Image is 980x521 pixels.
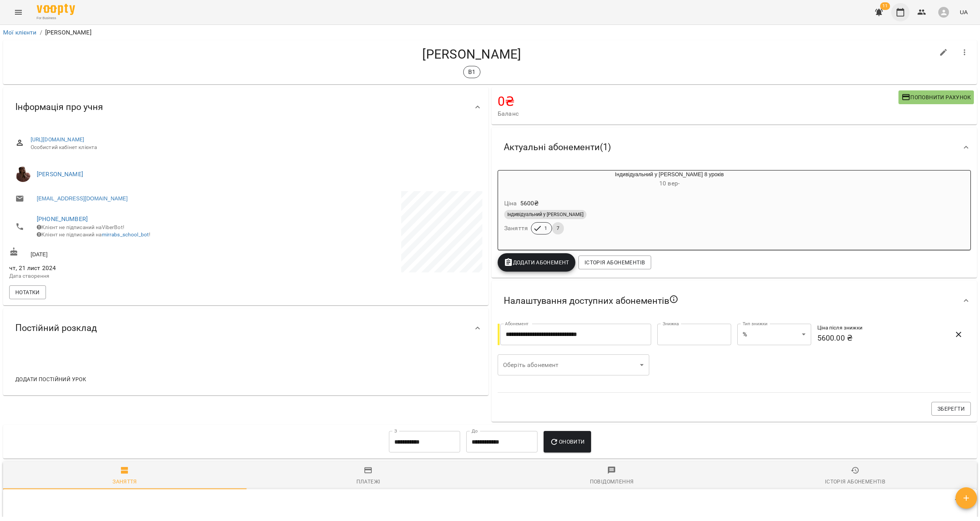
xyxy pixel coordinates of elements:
h6: 5600.00 ₴ [817,332,931,344]
a: [URL][DOMAIN_NAME] [31,136,85,143]
h6: Ціна після знижки [817,324,931,332]
span: 1 [540,225,552,232]
li: / [40,28,42,37]
div: Актуальні абонементи(1) [492,128,977,167]
span: Клієнт не підписаний на ! [37,231,150,238]
button: Нотатки [9,285,46,299]
p: Дата створення [9,272,244,280]
h6: Ціна [504,198,517,209]
span: Історія абонементів [585,258,645,267]
p: B1 [468,67,475,77]
img: Voopty Logo [37,4,75,15]
svg: Якщо не обрано жодного, клієнт зможе побачити всі публічні абонементи [669,295,678,304]
span: 10 вер - [659,180,679,187]
div: % [737,324,811,345]
div: B1 [463,66,480,78]
span: Баланс [498,109,898,118]
div: Платежі [356,477,381,486]
div: Індивідуальний у [PERSON_NAME] 8 уроків [535,170,804,189]
span: Інформація про учня [15,101,103,113]
div: Налаштування доступних абонементів [492,281,977,321]
span: Налаштування доступних абонементів [504,295,678,307]
h6: Заняття [504,223,528,234]
p: [PERSON_NAME] [45,28,91,37]
div: Історія абонементів [825,477,885,486]
button: Історія абонементів [578,256,651,269]
div: Інформація про учня [3,87,488,127]
a: [EMAIL_ADDRESS][DOMAIN_NAME] [37,195,127,202]
span: Додати Абонемент [504,258,569,267]
a: Мої клієнти [3,29,37,36]
div: Індивідуальний у Ірини 8 уроків [498,170,535,189]
span: чт, 21 лист 2024 [9,264,244,273]
button: Фільтр [949,492,968,511]
span: Нотатки [15,288,40,297]
span: Постійний розклад [15,322,97,334]
span: Поповнити рахунок [902,93,971,102]
button: Додати постійний урок [12,372,89,386]
div: Постійний розклад [3,308,488,348]
p: 5600 ₴ [520,199,539,208]
button: UA [957,5,971,19]
button: Додати Абонемент [498,253,575,272]
a: [PHONE_NUMBER] [37,215,88,223]
nav: breadcrumb [3,28,977,37]
span: 7 [552,225,564,232]
span: UA [960,8,968,16]
a: [PERSON_NAME] [37,170,83,178]
img: Ірина Вальчук [15,167,31,182]
div: [DATE] [8,246,246,260]
div: Заняття [113,477,137,486]
button: Оновити [544,431,591,452]
span: For Business [37,16,75,21]
span: Зберегти [938,404,965,413]
button: Поповнити рахунок [898,90,974,104]
span: Клієнт не підписаний на ViberBot! [37,224,124,230]
h4: 0 ₴ [498,93,898,109]
span: Оновити [550,437,585,446]
span: Особистий кабінет клієнта [31,144,476,151]
div: Повідомлення [590,477,634,486]
div: ​ [498,354,649,376]
div: Table Toolbar [3,489,977,514]
span: Актуальні абонементи ( 1 ) [504,141,611,153]
button: Зберегти [931,402,971,416]
span: Додати постійний урок [15,375,86,384]
span: Індивідуальний у [PERSON_NAME] [504,211,586,218]
span: 11 [880,2,890,10]
button: Індивідуальний у [PERSON_NAME] 8 уроків10 вер- Ціна5600₴Індивідуальний у [PERSON_NAME]Заняття17 [498,170,804,244]
a: mirrabs_school_bot [102,231,149,238]
button: Menu [9,3,28,21]
h4: [PERSON_NAME] [9,46,934,62]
